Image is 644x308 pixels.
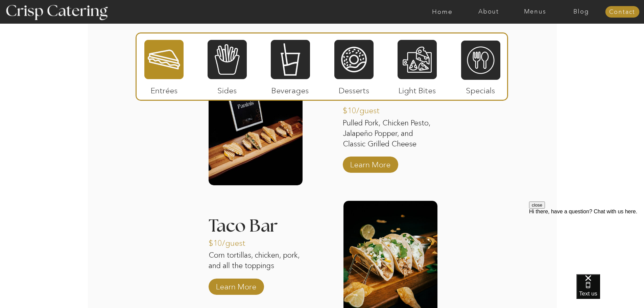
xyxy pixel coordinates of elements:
a: Menus [512,8,558,15]
a: Home [419,8,466,15]
iframe: podium webchat widget prompt [529,202,644,283]
p: Specials [458,79,503,99]
p: $10/guest [343,99,388,119]
h3: Taco Bar [209,217,303,226]
a: Learn More [348,153,393,173]
p: Corn tortillas, chicken, pork, and all the toppings [209,250,303,283]
p: Beverages [268,79,313,99]
p: Pulled Pork, Chicken Pesto, Jalapeño Popper, and Classic Grilled Cheese [343,118,437,150]
p: Light Bites [395,79,440,99]
p: $10/guest [209,232,254,251]
iframe: podium webchat widget bubble [576,274,644,308]
p: Desserts [332,79,377,99]
a: Contact [605,9,639,16]
p: Sides [205,79,249,99]
a: About [466,8,512,15]
p: Entrées [142,79,187,99]
h2: Entrees [289,31,355,44]
a: Learn More [214,275,259,295]
a: Blog [558,8,604,15]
